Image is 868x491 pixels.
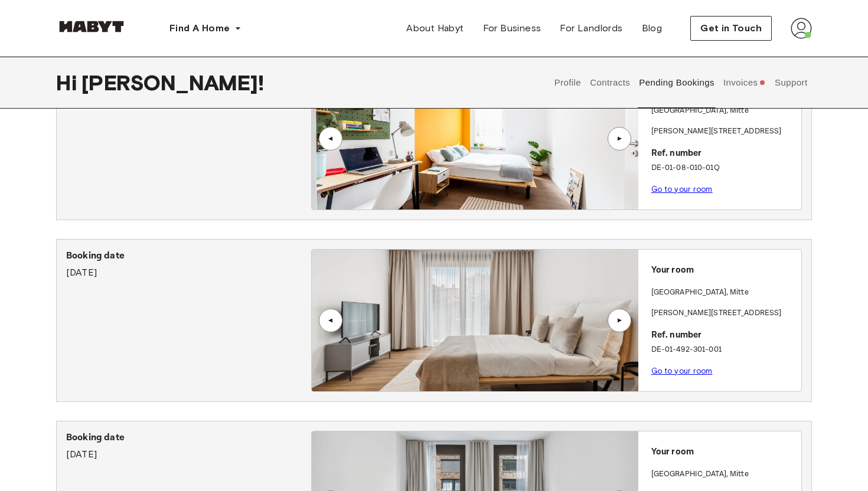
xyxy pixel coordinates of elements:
[160,17,251,40] button: Find A Home
[56,21,127,32] img: Habyt
[66,249,311,263] p: Booking date
[700,21,762,35] span: Get in Touch
[474,17,551,40] a: For Business
[773,57,809,109] button: Support
[483,21,541,35] span: For Business
[325,317,337,324] div: ▲
[169,21,230,35] span: Find A Home
[651,329,797,342] p: Ref. number
[553,57,583,109] button: Profile
[651,264,797,277] p: Your room
[550,17,632,40] a: For Landlords
[632,17,672,40] a: Blog
[56,70,81,95] span: Hi
[614,317,625,324] div: ▲
[66,249,311,280] div: [DATE]
[651,147,797,161] p: Ref. number
[651,344,797,356] p: DE-01-492-301-001
[651,126,797,138] p: [PERSON_NAME][STREET_ADDRESS]
[642,21,663,35] span: Blog
[651,469,749,480] p: [GEOGRAPHIC_DATA] , Mitte
[325,135,337,142] div: ▲
[651,287,749,299] p: [GEOGRAPHIC_DATA] , Mitte
[406,21,464,35] span: About Habyt
[638,57,716,109] button: Pending Bookings
[651,307,797,319] p: [PERSON_NAME][STREET_ADDRESS]
[791,18,812,39] img: avatar
[651,162,797,174] p: DE-01-08-010-01Q
[312,250,638,391] img: Image of the room
[560,21,622,35] span: For Landlords
[722,57,767,109] button: Invoices
[397,17,473,40] a: About Habyt
[66,431,311,445] p: Booking date
[651,446,797,459] p: Your room
[651,366,713,375] a: Go to your room
[690,16,772,41] button: Get in Touch
[66,431,311,461] div: [DATE]
[651,185,713,194] a: Go to your room
[312,68,638,210] img: Image of the room
[550,57,812,109] div: user profile tabs
[81,70,264,95] span: [PERSON_NAME] !
[614,135,625,142] div: ▲
[589,57,632,109] button: Contracts
[651,105,749,117] p: [GEOGRAPHIC_DATA] , Mitte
